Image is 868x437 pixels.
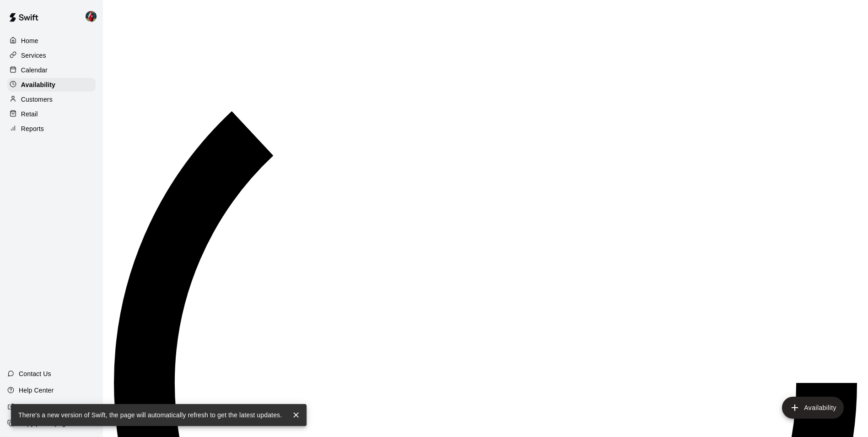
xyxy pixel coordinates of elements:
a: Calendar [7,63,96,77]
p: Calendar [21,66,48,75]
p: Services [21,51,46,60]
div: There's a new version of Swift, the page will automatically refresh to get the latest updates. [18,407,282,423]
p: Reports [21,124,44,133]
a: Services [7,49,96,62]
p: Availability [21,80,55,89]
a: Home [7,34,96,48]
button: add [782,397,844,419]
p: Help Center [19,386,54,395]
p: Customers [21,95,53,104]
div: Kyle Bunn [84,7,103,26]
p: Contact Us [19,369,51,378]
img: Kyle Bunn [86,11,97,22]
p: View public page [19,402,68,411]
p: Retail [21,109,38,119]
a: Reports [7,122,96,136]
a: Customers [7,93,96,106]
a: Retail [7,107,96,121]
p: Home [21,36,38,45]
button: close [289,408,303,422]
a: Availability [7,78,96,92]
